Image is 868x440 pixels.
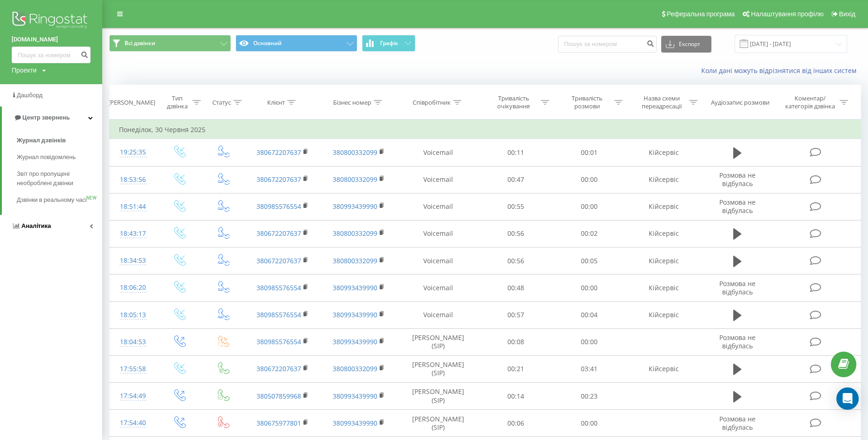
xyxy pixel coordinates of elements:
[479,301,552,328] td: 00:57
[12,9,91,33] img: Ringostat logo
[836,387,859,410] div: Open Intercom Messenger
[362,35,415,52] button: Графік
[108,99,155,107] div: [PERSON_NAME]
[119,387,147,405] div: 17:54:49
[552,328,626,355] td: 00:00
[212,99,231,107] div: Статус
[552,193,626,220] td: 00:00
[110,120,861,139] td: Понеділок, 30 Червня 2025
[256,337,301,346] a: 380985576554
[552,355,626,382] td: 03:41
[256,229,301,238] a: 380672207637
[479,383,552,410] td: 00:14
[397,355,479,382] td: [PERSON_NAME] (SIP)
[719,414,756,432] span: Розмова не відбулась
[12,47,91,63] input: Пошук за номером
[17,169,98,188] span: Звіт про пропущені необроблені дзвінки
[397,220,479,247] td: Voicemail
[552,220,626,247] td: 00:02
[380,40,398,47] span: Графік
[333,229,377,238] a: 380800332099
[119,306,147,324] div: 18:05:13
[256,256,301,265] a: 380672207637
[479,139,552,166] td: 00:11
[17,192,102,208] a: Дзвінки в реальному часіNEW
[267,99,285,107] div: Клієнт
[333,148,377,157] a: 380800332099
[751,10,823,18] span: Налаштування профілю
[626,220,702,247] td: Кійсервіс
[256,419,301,427] a: 380675977801
[256,283,301,292] a: 380985576554
[333,256,377,265] a: 380800332099
[333,99,371,107] div: Бізнес номер
[119,360,147,378] div: 17:55:58
[552,301,626,328] td: 00:04
[333,364,377,373] a: 380800332099
[479,193,552,220] td: 00:55
[12,35,91,44] a: [DOMAIN_NAME]
[552,247,626,274] td: 00:05
[626,301,702,328] td: Кійсервіс
[479,328,552,355] td: 00:08
[397,383,479,410] td: [PERSON_NAME] (SIP)
[17,166,102,192] a: Звіт про пропущені необроблені дзвінки
[397,247,479,274] td: Voicemail
[626,355,702,382] td: Кійсервіс
[333,283,377,292] a: 380993439990
[17,132,102,149] a: Журнал дзвінків
[719,279,756,296] span: Розмова не відбулась
[333,202,377,211] a: 380993439990
[256,148,301,157] a: 380672207637
[667,10,735,18] span: Реферальна програма
[12,66,37,75] div: Проекти
[119,414,147,432] div: 17:54:40
[333,175,377,184] a: 380800332099
[397,301,479,328] td: Voicemail
[701,66,861,75] a: Коли дані можуть відрізнятися вiд інших систем
[21,222,51,229] span: Аналiтика
[119,198,147,216] div: 18:51:44
[839,10,855,18] span: Вихід
[626,166,702,193] td: Кійсервіс
[552,166,626,193] td: 00:00
[479,166,552,193] td: 00:47
[397,328,479,355] td: [PERSON_NAME] (SIP)
[333,419,377,427] a: 380993439990
[236,35,357,52] button: Основний
[552,139,626,166] td: 00:01
[558,36,657,53] input: Пошук за номером
[109,35,231,52] button: Всі дзвінки
[479,247,552,274] td: 00:56
[562,94,612,110] div: Тривалість розмови
[119,333,147,351] div: 18:04:53
[397,193,479,220] td: Voicemail
[397,274,479,301] td: Voicemail
[17,195,86,205] span: Дзвінки в реальному часі
[637,94,687,110] div: Назва схеми переадресації
[479,355,552,382] td: 00:21
[711,99,769,107] div: Аудіозапис розмови
[626,274,702,301] td: Кійсервіс
[2,107,102,129] a: Центр звернень
[552,410,626,437] td: 00:00
[22,114,70,121] span: Центр звернень
[256,310,301,319] a: 380985576554
[479,410,552,437] td: 00:06
[626,193,702,220] td: Кійсервіс
[397,410,479,437] td: [PERSON_NAME] (SIP)
[333,337,377,346] a: 380993439990
[333,310,377,319] a: 380993439990
[125,40,155,47] span: Всі дзвінки
[397,139,479,166] td: Voicemail
[661,36,711,53] button: Експорт
[719,171,756,188] span: Розмова не відбулась
[552,383,626,410] td: 00:23
[17,153,76,162] span: Журнал повідомлень
[719,333,756,350] span: Розмова не відбулась
[333,392,377,400] a: 380993439990
[119,252,147,270] div: 18:34:53
[626,247,702,274] td: Кійсервіс
[119,225,147,243] div: 18:43:17
[17,136,66,145] span: Журнал дзвінків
